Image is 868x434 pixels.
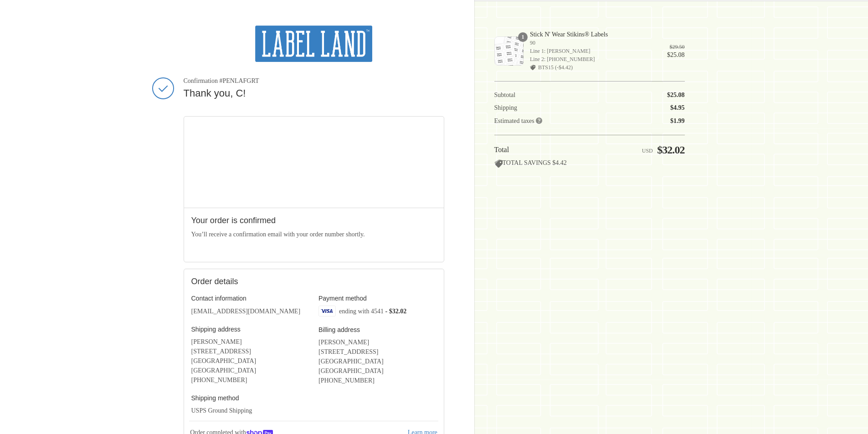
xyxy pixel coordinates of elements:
[642,148,653,154] span: USD
[530,31,654,39] span: Stick N' Wear Stikins® Labels
[191,406,309,415] p: USPS Ground Shipping
[667,92,685,98] span: $25.08
[530,47,654,55] span: Line 1: [PERSON_NAME]
[670,117,685,124] span: $1.99
[494,36,524,66] img: Stick N' Wear Stikins® Labels - 90
[191,325,309,333] h3: Shipping address
[494,159,551,166] span: TOTAL SAVINGS
[538,63,573,71] span: BTS15 (-$4.42)
[191,337,309,385] address: [PERSON_NAME] [STREET_ADDRESS] [GEOGRAPHIC_DATA] [GEOGRAPHIC_DATA] ‎[PHONE_NUMBER]
[667,51,685,58] span: $25.08
[339,307,384,314] span: ending with 4541
[494,91,605,99] th: Subtotal
[518,32,528,42] span: 1
[494,104,518,111] span: Shipping
[530,55,654,63] span: Line 2: [PHONE_NUMBER]
[318,326,437,334] h3: Billing address
[670,44,685,50] del: $29.50
[184,77,444,85] span: Confirmation #PENLAFGRT
[385,307,407,314] span: - $32.02
[318,337,437,385] address: [PERSON_NAME] [STREET_ADDRESS] [GEOGRAPHIC_DATA] [GEOGRAPHIC_DATA] ‎[PHONE_NUMBER]
[494,146,509,153] span: Total
[670,104,685,111] span: $4.95
[657,144,684,156] span: $32.02
[191,294,309,302] h3: Contact information
[184,117,444,208] iframe: Google map displaying pin point of shipping address: Lakewood, New Jersey
[184,117,444,208] div: Google map displaying pin point of shipping address: Lakewood, New Jersey
[494,112,605,125] th: Estimated taxes
[191,308,301,315] bdo: [EMAIL_ADDRESS][DOMAIN_NAME]
[191,230,437,239] p: You’ll receive a confirmation email with your order number shortly.
[191,215,437,226] h2: Your order is confirmed
[318,294,437,302] h3: Payment method
[255,26,372,62] img: Label Land
[191,394,309,402] h3: Shipping method
[530,39,654,47] span: 90
[191,276,314,287] h2: Order details
[552,159,567,166] span: $4.42
[184,87,444,100] h2: Thank you, C!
